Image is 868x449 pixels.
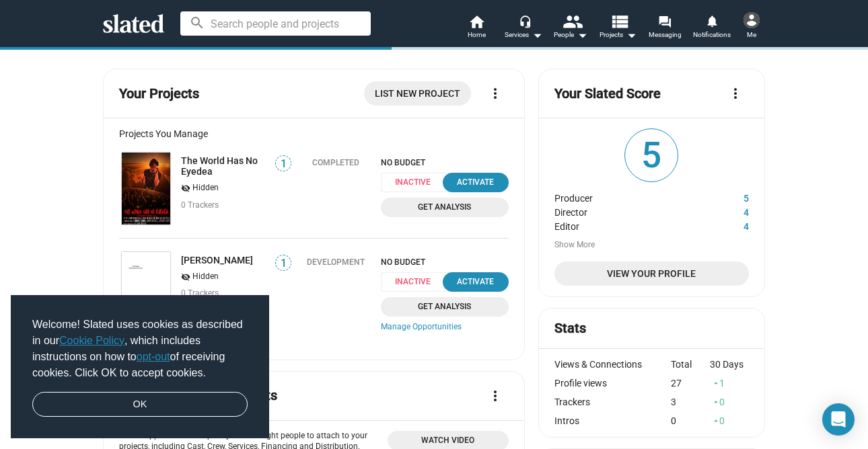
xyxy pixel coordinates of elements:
dt: Producer [554,190,698,204]
span: Welcome! Slated uses cookies as described in our , which includes instructions on how to of recei... [32,317,248,381]
div: Intros [554,415,672,426]
button: People [547,13,594,43]
mat-icon: forum [658,15,671,28]
div: Profile views [554,378,672,389]
div: Total [671,359,710,370]
mat-icon: more_vert [487,388,503,404]
mat-icon: more_vert [727,85,744,101]
a: Poorman [119,249,173,327]
div: 0 [710,397,749,407]
a: The World Has No Eyedea [181,155,266,177]
div: Projects You Manage [119,128,509,139]
div: 27 [671,378,710,389]
button: Projects [594,13,641,43]
a: Get Analysis [381,198,509,217]
div: Views & Connections [554,359,672,370]
a: The World Has No Eyedea [119,150,173,227]
button: Activate [443,272,509,292]
mat-icon: arrow_drop_down [529,27,545,43]
dt: Editor [554,218,698,232]
mat-icon: more_vert [487,85,503,101]
mat-icon: visibility_off [181,271,190,284]
mat-icon: arrow_drop_down [623,27,639,43]
button: Show More [554,240,595,251]
a: Cookie Policy [59,335,124,346]
mat-icon: notifications [705,14,718,27]
div: Activate [451,275,501,289]
mat-card-title: Your Slated Score [554,85,661,103]
span: Messaging [649,27,682,43]
span: 1 [276,157,291,171]
span: Hidden [192,183,219,194]
mat-card-title: Stats [554,319,586,337]
mat-icon: arrow_drop_up [711,416,721,425]
mat-icon: people [563,11,582,31]
img: Poorman [122,252,170,324]
span: Watch Video [396,434,501,448]
a: Manage Opportunities [381,322,509,333]
button: Me [735,9,768,44]
div: Activate [451,175,501,190]
div: 0 [671,415,710,426]
span: Projects [600,27,637,43]
span: Hidden [192,272,219,282]
span: NO BUDGET [381,257,509,267]
a: Notifications [688,13,735,43]
mat-icon: view_list [610,11,629,31]
a: Home [453,13,500,43]
span: Inactive [381,173,453,192]
span: Get Analysis [389,200,501,214]
img: The World Has No Eyedea [122,153,170,225]
mat-icon: headset_mic [519,15,531,27]
a: View Your Profile [554,261,749,286]
div: Services [505,27,542,43]
span: 0 Trackers [181,200,219,210]
mat-icon: visibility_off [181,182,190,195]
a: opt-out [137,351,170,362]
span: 5 [625,129,678,181]
dt: Director [554,204,698,218]
span: Get Analysis [389,300,501,314]
mat-icon: arrow_drop_down [574,27,590,43]
a: List New Project [364,81,471,106]
a: Messaging [641,13,688,43]
mat-icon: arrow_drop_up [711,378,721,388]
div: Development [307,257,365,267]
span: Home [468,27,486,43]
input: Search people and projects [180,11,371,36]
div: Completed [312,158,359,167]
dd: 5 [698,190,749,204]
div: Open Intercom Messenger [822,403,855,436]
mat-icon: arrow_drop_up [711,397,721,407]
span: View Your Profile [565,261,738,286]
div: 1 [710,378,749,389]
div: 30 Days [710,359,749,370]
span: Inactive [381,272,453,292]
a: [PERSON_NAME] [181,255,253,266]
span: List New Project [375,81,460,106]
span: NO BUDGET [381,158,509,167]
button: Services [500,13,547,43]
span: 1 [276,257,291,270]
div: 0 [710,415,749,426]
div: cookieconsent [11,295,269,439]
div: 3 [671,397,710,407]
span: Me [747,27,756,43]
div: Trackers [554,397,672,407]
a: Get Analysis [381,297,509,317]
mat-card-title: Your Projects [119,85,199,103]
mat-icon: home [468,13,484,30]
a: dismiss cookie message [32,392,248,417]
span: Notifications [693,27,731,43]
div: People [554,27,587,43]
dd: 4 [698,204,749,218]
dd: 4 [698,218,749,232]
span: 0 Trackers [181,288,219,298]
button: Activate [443,173,509,192]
